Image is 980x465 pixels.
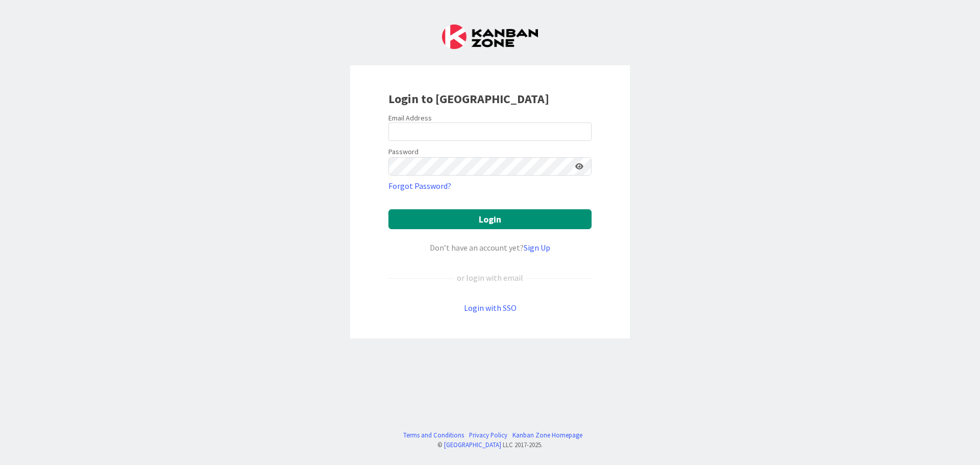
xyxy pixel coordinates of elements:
[388,91,549,107] b: Login to [GEOGRAPHIC_DATA]
[388,113,432,123] label: Email Address
[524,242,550,253] a: Sign Up
[469,430,507,440] a: Privacy Policy
[388,241,592,254] div: Don’t have an account yet?
[398,440,582,450] div: © LLC 2017- 2025 .
[464,303,517,313] a: Login with SSO
[454,272,526,284] div: or login with email
[444,440,501,449] a: [GEOGRAPHIC_DATA]
[388,146,419,157] label: Password
[388,180,451,192] a: Forgot Password?
[442,25,538,49] img: Kanban Zone
[388,209,592,229] button: Login
[512,430,582,440] a: Kanban Zone Homepage
[403,430,464,440] a: Terms and Conditions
